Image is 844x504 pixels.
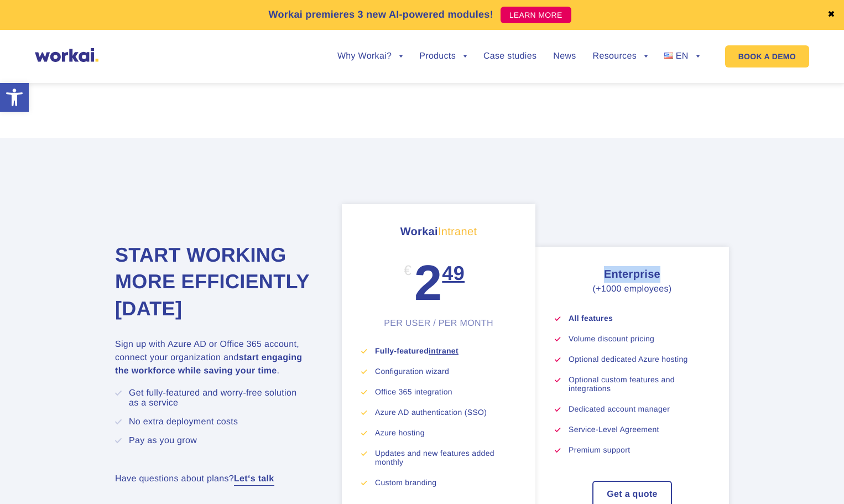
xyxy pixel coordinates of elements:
div: € [404,258,411,283]
li: Volume discount pricing [569,334,710,343]
a: News [553,52,576,61]
div: 2 [414,258,465,318]
a: Why Workai? [337,52,403,61]
li: Pay as you grow [129,436,314,446]
span: EN [676,51,689,61]
li: Service-Level Agreement [569,425,710,434]
li: Dedicated account manager [569,404,710,413]
li: Custom branding [375,478,516,487]
a: intranet [429,346,459,355]
li: No extra deployment costs [129,417,314,427]
sup: 49 [442,262,465,303]
a: LEARN MORE [501,7,571,23]
li: Optional custom features and integrations [569,375,710,393]
strong: Enterprise [604,268,660,280]
li: Azure AD authentication (SSO) [375,408,516,417]
a: ✖ [827,11,835,19]
a: Case studies [483,52,536,61]
a: Resources [593,52,648,61]
li: Updates and new features added monthly [375,449,516,466]
a: Products [419,52,467,61]
h3: Workai [361,224,516,240]
p: (+1000 employees) [555,283,710,296]
li: Optional dedicated Azure hosting [569,355,710,363]
div: PER USER / PER MONTH [361,318,516,329]
span: Intranet [438,226,477,238]
strong: Fully-featured [375,346,459,355]
strong: All features [569,314,613,323]
li: Premium support [569,445,710,454]
a: Let‘s talk [234,475,274,484]
li: Get fully-featured and worry-free solution as a service [129,388,314,408]
p: Have questions about plans? [115,472,314,486]
li: Azure hosting [375,428,516,437]
h2: Start working more efficiently [DATE] [115,242,314,323]
li: Configuration wizard [375,367,516,376]
p: Sign up with Azure AD or Office 365 account, connect your organization and . [115,338,314,378]
a: BOOK A DEMO [725,45,809,67]
p: Workai premieres 3 new AI-powered modules! [268,7,493,22]
li: Office 365 integration [375,387,516,396]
